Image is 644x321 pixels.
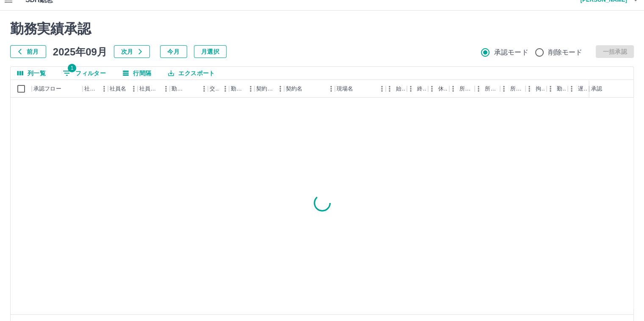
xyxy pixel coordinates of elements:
[417,80,426,98] div: 終業
[229,80,254,98] div: 勤務区分
[325,82,337,95] button: メニュー
[186,83,198,95] button: ソート
[244,82,257,95] button: メニュー
[449,80,475,98] div: 所定開始
[110,80,126,98] div: 社員名
[33,80,61,98] div: 承認フロー
[138,80,170,98] div: 社員区分
[475,80,500,98] div: 所定終業
[428,80,449,98] div: 休憩
[485,80,498,98] div: 所定終業
[116,67,158,80] button: 行間隔
[578,80,587,98] div: 遅刻等
[335,80,386,98] div: 現場名
[83,80,108,98] div: 社員番号
[284,80,335,98] div: 契約名
[459,80,473,98] div: 所定開始
[386,80,407,98] div: 始業
[438,80,448,98] div: 休憩
[591,80,602,98] div: 承認
[547,80,568,98] div: 勤務
[10,21,634,37] h2: 勤務実績承認
[231,80,244,98] div: 勤務区分
[161,67,221,80] button: エクスポート
[10,45,46,58] button: 前月
[32,80,83,98] div: 承認フロー
[194,45,227,58] button: 月選択
[160,82,172,95] button: メニュー
[337,80,353,98] div: 現場名
[568,80,589,98] div: 遅刻等
[171,80,186,98] div: 勤務日
[548,47,583,58] span: 削除モード
[589,80,633,98] div: 承認
[208,80,229,98] div: 交通費
[198,82,210,95] button: メニュー
[108,80,138,98] div: 社員名
[376,82,388,95] button: メニュー
[525,80,547,98] div: 拘束
[274,82,287,95] button: メニュー
[500,80,525,98] div: 所定休憩
[170,80,208,98] div: 勤務日
[256,80,274,98] div: 契約コード
[114,45,150,58] button: 次月
[210,80,219,98] div: 交通費
[84,80,98,98] div: 社員番号
[98,82,111,95] button: メニュー
[396,80,405,98] div: 始業
[160,45,187,58] button: 今月
[494,47,528,58] span: 承認モード
[56,67,113,80] button: フィルター表示
[68,64,76,72] span: 1
[557,80,566,98] div: 勤務
[286,80,302,98] div: 契約名
[254,80,284,98] div: 契約コード
[536,80,545,98] div: 拘束
[510,80,524,98] div: 所定休憩
[219,82,232,95] button: メニュー
[139,80,160,98] div: 社員区分
[53,45,107,58] h5: 2025年09月
[407,80,428,98] div: 終業
[11,67,53,80] button: 列選択
[127,82,140,95] button: メニュー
